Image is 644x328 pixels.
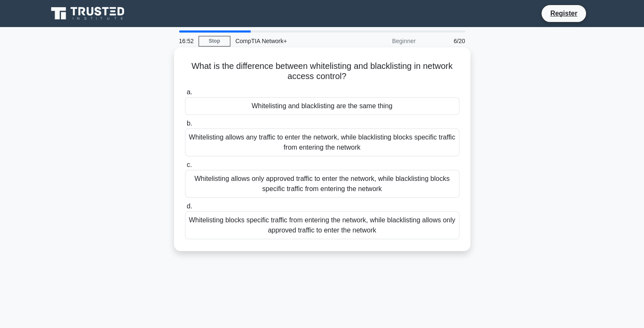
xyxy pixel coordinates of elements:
div: Beginner [347,33,421,49]
h5: What is the difference between whitelisting and blacklisting in network access control? [184,61,460,82]
span: c. [187,161,192,168]
div: 16:52 [174,33,199,49]
div: Whitelisting allows any traffic to enter the network, while blacklisting blocks specific traffic ... [185,128,459,156]
span: b. [187,120,192,127]
div: Whitelisting and blacklisting are the same thing [185,97,459,115]
a: Stop [199,36,230,46]
div: 6/20 [421,33,470,49]
span: a. [187,88,192,96]
span: d. [187,202,192,210]
a: Register [545,8,582,19]
div: Whitelisting allows only approved traffic to enter the network, while blacklisting blocks specifi... [185,170,459,198]
div: Whitelisting blocks specific traffic from entering the network, while blacklisting allows only ap... [185,211,459,239]
div: CompTIA Network+ [230,33,347,49]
